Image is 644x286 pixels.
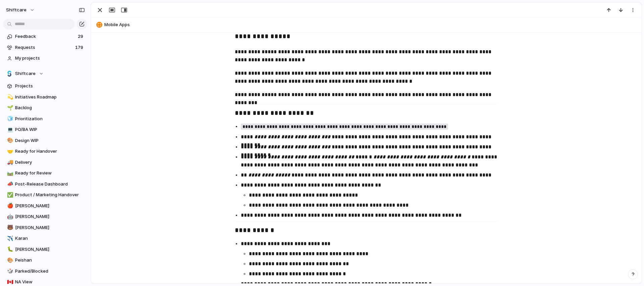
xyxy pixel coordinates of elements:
span: shiftcare [6,7,26,13]
span: Karan [15,235,85,242]
a: 🎲Parked/Blocked [3,266,87,276]
button: 🐻 [6,224,13,231]
a: 🎨Peishan [3,255,87,265]
div: 🚚 [7,158,12,166]
div: 🐻[PERSON_NAME] [3,223,87,233]
span: Prioritization [15,116,85,122]
span: Shiftcare [15,70,36,77]
span: 29 [78,33,85,40]
a: 🛤️Ready for Review [3,168,87,178]
button: 🤖 [6,213,13,220]
button: 💻 [6,126,13,133]
div: 🎨 [7,137,12,144]
div: 💫 [7,93,12,101]
button: Mobile Apps [94,19,638,30]
span: Requests [15,44,73,51]
span: NA View [15,279,85,285]
span: Initiatives Roadmap [15,94,85,100]
button: ✅ [6,192,13,198]
button: 🤝 [6,148,13,155]
a: Requests179 [3,43,87,53]
a: My projects [3,53,87,63]
div: 🐻 [7,224,12,231]
button: 🎲 [6,268,13,275]
span: Post-Release Dashboard [15,181,85,188]
span: Ready for Review [15,170,85,176]
div: ✅ [7,191,12,199]
span: Feedback [15,33,76,40]
button: 🎨 [6,257,13,264]
a: 💻PO/BA WIP [3,125,87,135]
a: Projects [3,81,87,91]
div: 🧊 [7,115,12,123]
a: 🐛[PERSON_NAME] [3,244,87,255]
span: Peishan [15,257,85,264]
a: 🤝Ready for Handover [3,146,87,156]
a: 🌱Backlog [3,103,87,113]
span: Parked/Blocked [15,268,85,275]
div: 💻 [7,126,12,134]
span: Projects [15,83,85,89]
button: 🛤️ [6,170,13,176]
span: [PERSON_NAME] [15,203,85,209]
div: 🎨 [7,257,12,264]
a: 🚚Delivery [3,157,87,167]
a: 🎨Design WIP [3,136,87,146]
button: shiftcare [3,5,38,15]
div: 🛤️ [7,169,12,177]
a: ✅Product / Marketing Handover [3,190,87,200]
div: 🤝 [7,148,12,155]
button: ✈️ [6,235,13,242]
span: [PERSON_NAME] [15,224,85,231]
span: 179 [75,44,85,51]
div: 🍎 [7,202,12,210]
span: Delivery [15,159,85,166]
button: 🍎 [6,203,13,209]
span: [PERSON_NAME] [15,213,85,220]
span: PO/BA WIP [15,126,85,133]
span: Product / Marketing Handover [15,192,85,198]
button: 💫 [6,94,13,100]
button: 🐛 [6,246,13,253]
button: 🚚 [6,159,13,166]
span: My projects [15,55,85,62]
span: Backlog [15,104,85,111]
a: 📣Post-Release Dashboard [3,179,87,189]
button: Shiftcare [3,69,87,79]
a: 🍎[PERSON_NAME] [3,201,87,211]
span: Mobile Apps [104,21,638,28]
div: 🌱 [7,104,12,112]
button: 📣 [6,181,13,188]
div: 📣 [7,180,12,188]
a: 🧊Prioritization [3,114,87,124]
span: Design WIP [15,137,85,144]
span: [PERSON_NAME] [15,246,85,253]
a: Feedback29 [3,31,87,42]
div: 🤖 [7,213,12,221]
button: 🧊 [6,116,13,122]
div: ✈️ [7,235,12,242]
span: Ready for Handover [15,148,85,155]
a: ✈️Karan [3,233,87,243]
a: 🤖[PERSON_NAME] [3,212,87,222]
button: 🇨🇦 [6,279,13,285]
button: 🎨 [6,137,13,144]
a: 💫Initiatives Roadmap [3,92,87,102]
div: 🎲 [7,267,12,275]
button: 🌱 [6,104,13,111]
